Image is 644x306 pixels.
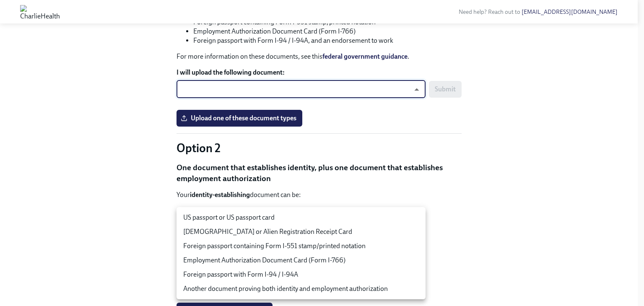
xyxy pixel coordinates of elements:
[177,267,426,282] li: Foreign passport with Form I-94 / I-94A
[177,210,426,225] li: US passport or US passport card
[177,282,426,296] li: Another document proving both identity and employment authorization
[177,225,426,239] li: [DEMOGRAPHIC_DATA] or Alien Registration Receipt Card
[177,239,426,253] li: Foreign passport containing Form I-551 stamp/printed notation
[177,253,426,267] li: Employment Authorization Document Card (Form I-766)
